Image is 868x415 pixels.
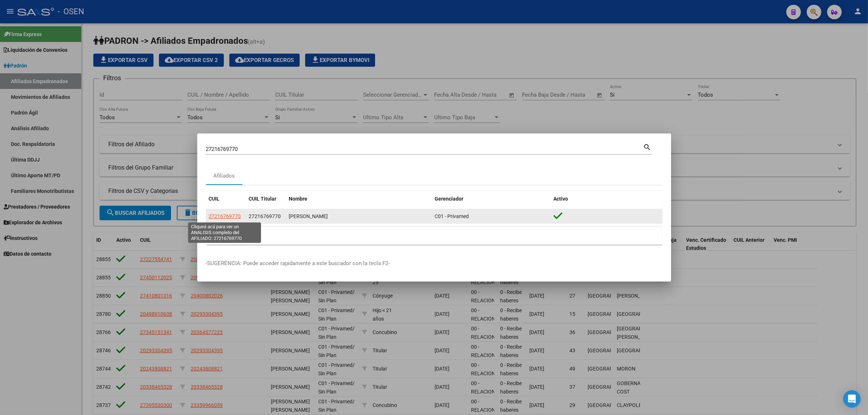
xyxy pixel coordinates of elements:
[286,191,432,207] datatable-header-cell: Nombre
[249,196,277,202] span: CUIL Titular
[289,196,308,202] span: Nombre
[246,191,286,207] datatable-header-cell: CUIL Titular
[289,212,429,221] div: [PERSON_NAME]
[843,390,861,408] div: Open Intercom Messenger
[206,259,662,268] p: -SUGERENCIA: Puede acceder rapidamente a este buscador con la tecla F2-
[206,226,662,245] div: 1 total
[249,213,281,219] span: 27216769770
[432,191,551,207] datatable-header-cell: Gerenciador
[209,213,241,219] span: 27216769770
[435,213,469,219] span: C01 - Privamed
[209,196,220,202] span: CUIL
[435,196,464,202] span: Gerenciador
[554,196,568,202] span: Activo
[213,172,235,180] div: Afiliados
[206,191,246,207] datatable-header-cell: CUIL
[643,142,652,151] mat-icon: search
[551,191,662,207] datatable-header-cell: Activo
